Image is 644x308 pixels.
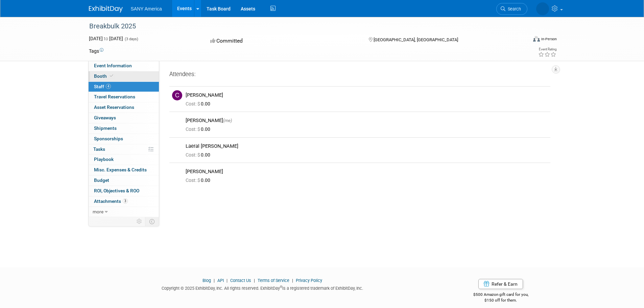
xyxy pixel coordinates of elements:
span: Cost: $ [186,101,201,106]
a: Staff4 [89,82,159,92]
img: Format-Inperson.png [533,36,540,42]
span: Staff [94,84,111,89]
td: Toggle Event Tabs [145,217,159,226]
a: more [89,207,159,217]
div: Breakbulk 2025 [87,20,517,32]
div: $150 off for them. [446,298,555,303]
a: Search [496,3,527,15]
img: C.jpg [172,90,182,100]
span: 0.00 [186,126,213,132]
span: [DATE] [DATE] [89,36,123,41]
div: Event Rating [538,48,556,51]
a: Budget [89,175,159,186]
span: 0.00 [186,101,213,106]
a: Sponsorships [89,134,159,144]
a: API [217,278,224,283]
a: Attachments3 [89,196,159,207]
span: | [212,278,216,283]
div: [PERSON_NAME] [186,92,548,98]
span: Sponsorships [94,136,123,141]
td: Tags [89,48,103,54]
span: 0.00 [186,177,213,183]
i: Booth reservation complete [110,74,113,78]
div: Event Format [487,35,557,45]
span: Cost: $ [186,152,201,158]
span: Travel Reservations [94,94,135,99]
div: In-Person [541,37,557,42]
div: Attendees: [169,70,550,79]
span: | [252,278,257,283]
a: Refer & Earn [478,279,523,289]
img: ExhibitDay [89,6,123,13]
a: Blog [202,278,211,283]
a: Privacy Policy [296,278,322,283]
span: to [103,36,109,41]
a: Booth [89,71,159,81]
div: Committed [208,35,358,47]
span: | [225,278,229,283]
div: $500 Amazon gift card for you, [446,287,555,303]
span: more [93,209,103,214]
span: Playbook [94,157,114,162]
span: Attachments [94,198,128,204]
span: SANY America [131,6,162,11]
span: Cost: $ [186,126,201,132]
div: Laeral [PERSON_NAME] [186,143,548,149]
span: 3 [123,198,128,204]
a: Tasks [89,144,159,155]
img: Keisha Mayes [536,2,549,15]
a: Giveaways [89,113,159,123]
a: Event Information [89,61,159,71]
div: Copyright © 2025 ExhibitDay, Inc. All rights reserved. ExhibitDay is a registered trademark of Ex... [89,284,436,291]
div: [PERSON_NAME] [186,168,548,175]
a: Playbook [89,155,159,165]
div: [PERSON_NAME] [186,117,548,124]
a: Misc. Expenses & Credits [89,165,159,175]
sup: ® [280,285,282,289]
span: 4 [106,84,111,89]
span: ROI, Objectives & ROO [94,188,139,193]
span: Giveaways [94,115,116,120]
a: Terms of Service [258,278,289,283]
span: Search [505,6,521,11]
a: Asset Reservations [89,102,159,113]
a: Contact Us [230,278,251,283]
span: Cost: $ [186,177,201,183]
a: Travel Reservations [89,92,159,102]
td: Personalize Event Tab Strip [134,217,145,226]
span: [GEOGRAPHIC_DATA], [GEOGRAPHIC_DATA] [374,37,458,42]
span: Asset Reservations [94,104,134,110]
span: Tasks [93,146,105,152]
span: (3 days) [124,37,138,41]
span: Event Information [94,63,132,68]
span: Budget [94,177,109,183]
a: Shipments [89,123,159,134]
span: Shipments [94,125,117,131]
span: (me) [223,118,232,123]
span: Misc. Expenses & Credits [94,167,147,172]
span: Booth [94,73,115,79]
span: 0.00 [186,152,213,158]
span: | [290,278,295,283]
a: ROI, Objectives & ROO [89,186,159,196]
